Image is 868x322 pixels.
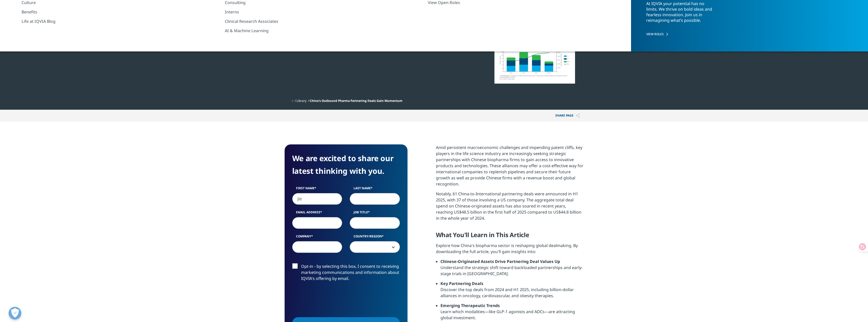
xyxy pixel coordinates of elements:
strong: Emerging Therapeutic Trends [440,303,500,308]
img: Share PAGE [576,113,580,118]
h5: What You'll Learn in This Article [436,231,584,242]
label: Email Address [292,210,342,217]
p: Notably, 61 China-to-International partnering deals were announced in H1 2025, with 37 of those i... [436,191,584,225]
p: At IQVIA your potential has no limits. We thrive on bold ideas and fearless innovation. Join us i... [646,1,716,28]
label: Country/Region [350,234,400,241]
label: Company [292,234,342,241]
a: Life at IQVIA Blog [22,18,208,24]
li: Discover the top deals from 2024 and H1 2025, including billion-dollar alliances in oncology, car... [440,280,584,302]
p: Amid persistent macroeconomic challenges and impending patent cliffs, key players in the life sci... [436,144,584,191]
a: Interns [225,9,411,15]
a: VIEW ROLES [646,32,838,36]
p: Explore how China's biopharma sector is reshaping global dealmaking. By downloading the full arti... [436,242,584,258]
button: 打开偏好 [9,307,21,319]
strong: Key Partnering Deals [440,281,483,286]
p: Share PAGE [551,110,584,122]
h4: We are excited to share our latest thinking with you. [292,152,400,177]
a: Library [297,99,306,103]
iframe: reCAPTCHA [292,290,369,309]
label: Opt-in - by selecting this box, I consent to receiving marketing communications and information a... [292,263,400,284]
li: Understand the strategic shift toward backloaded partnerships and early-stage trials in [GEOGRAPH... [440,258,584,280]
button: Share PAGEShare PAGE [551,110,584,122]
span: China's Outbound Pharma Partnering Deals Gain Momentum [310,99,402,103]
label: First Name [292,186,342,193]
a: AI & Machine Learning [225,28,411,33]
label: Job Title [350,210,400,217]
a: Benefits [22,9,208,15]
strong: Chinese-Originated Assets Drive Partnering Deal Values Up [440,259,560,264]
a: Clinical Research Associates [225,18,411,24]
label: Last Name [350,186,400,193]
